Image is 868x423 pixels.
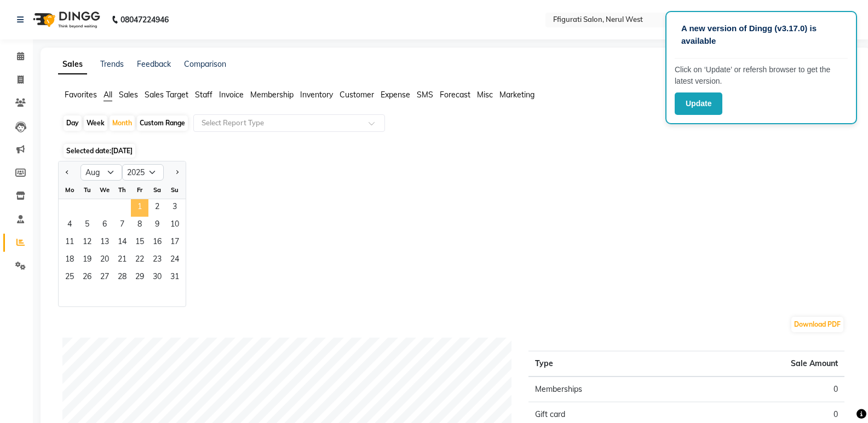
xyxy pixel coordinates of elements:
[119,90,138,100] span: Sales
[166,217,183,234] span: 10
[166,269,183,287] div: Sunday, August 31, 2025
[96,269,113,287] div: Wednesday, August 27, 2025
[131,199,148,217] span: 1
[61,217,78,234] div: Monday, August 4, 2025
[78,217,96,234] span: 5
[686,376,844,402] td: 0
[78,269,96,287] span: 26
[340,90,374,100] span: Customer
[96,252,113,269] div: Wednesday, August 20, 2025
[113,217,131,234] div: Thursday, August 7, 2025
[166,252,183,269] div: Sunday, August 24, 2025
[110,115,135,131] div: Month
[148,217,166,234] span: 9
[111,147,133,155] span: [DATE]
[675,92,722,115] button: Update
[131,269,148,287] div: Friday, August 29, 2025
[113,252,131,269] span: 21
[104,90,112,100] span: All
[440,90,470,100] span: Forecast
[113,234,131,252] div: Thursday, August 14, 2025
[166,234,183,252] span: 17
[131,252,148,269] span: 22
[61,252,78,269] span: 18
[61,252,78,269] div: Monday, August 18, 2025
[100,59,124,69] a: Trends
[137,59,171,69] a: Feedback
[166,181,183,199] div: Su
[61,269,78,287] span: 25
[417,90,433,100] span: SMS
[61,217,78,234] span: 4
[113,252,131,269] div: Thursday, August 21, 2025
[78,217,96,234] div: Tuesday, August 5, 2025
[131,234,148,252] span: 15
[131,199,148,217] div: Friday, August 1, 2025
[61,269,78,287] div: Monday, August 25, 2025
[131,269,148,287] span: 29
[96,234,113,252] div: Wednesday, August 13, 2025
[96,269,113,287] span: 27
[166,199,183,217] span: 3
[96,217,113,234] div: Wednesday, August 6, 2025
[58,55,87,74] a: Sales
[131,217,148,234] div: Friday, August 8, 2025
[63,164,72,181] button: Previous month
[219,90,244,100] span: Invoice
[96,217,113,234] span: 6
[78,234,96,252] span: 12
[78,269,96,287] div: Tuesday, August 26, 2025
[131,234,148,252] div: Friday, August 15, 2025
[113,234,131,252] span: 14
[250,90,294,100] span: Membership
[113,181,131,199] div: Th
[131,252,148,269] div: Friday, August 22, 2025
[113,269,131,287] div: Thursday, August 28, 2025
[173,164,181,181] button: Next month
[131,181,148,199] div: Fr
[78,181,96,199] div: Tu
[122,164,164,181] select: Select year
[61,234,78,252] div: Monday, August 11, 2025
[195,90,212,100] span: Staff
[148,234,166,252] span: 16
[148,269,166,287] span: 30
[61,234,78,252] span: 11
[65,90,97,100] span: Favorites
[28,4,103,35] img: logo
[148,199,166,217] span: 2
[61,181,78,199] div: Mo
[148,217,166,234] div: Saturday, August 9, 2025
[528,376,687,402] td: Memberships
[300,90,333,100] span: Inventory
[148,181,166,199] div: Sa
[78,252,96,269] span: 19
[96,181,113,199] div: We
[166,234,183,252] div: Sunday, August 17, 2025
[78,234,96,252] div: Tuesday, August 12, 2025
[148,234,166,252] div: Saturday, August 16, 2025
[64,144,135,158] span: Selected date:
[64,115,82,131] div: Day
[381,90,410,100] span: Expense
[84,115,107,131] div: Week
[166,199,183,217] div: Sunday, August 3, 2025
[78,252,96,269] div: Tuesday, August 19, 2025
[131,217,148,234] span: 8
[184,59,226,69] a: Comparison
[113,269,131,287] span: 28
[499,90,534,100] span: Marketing
[675,64,848,87] p: Click on ‘Update’ or refersh browser to get the latest version.
[137,115,188,131] div: Custom Range
[148,269,166,287] div: Saturday, August 30, 2025
[166,217,183,234] div: Sunday, August 10, 2025
[81,164,122,181] select: Select month
[686,351,844,377] th: Sale Amount
[148,199,166,217] div: Saturday, August 2, 2025
[145,90,188,100] span: Sales Target
[96,252,113,269] span: 20
[681,22,841,47] p: A new version of Dingg (v3.17.0) is available
[528,351,687,377] th: Type
[166,269,183,287] span: 31
[477,90,493,100] span: Misc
